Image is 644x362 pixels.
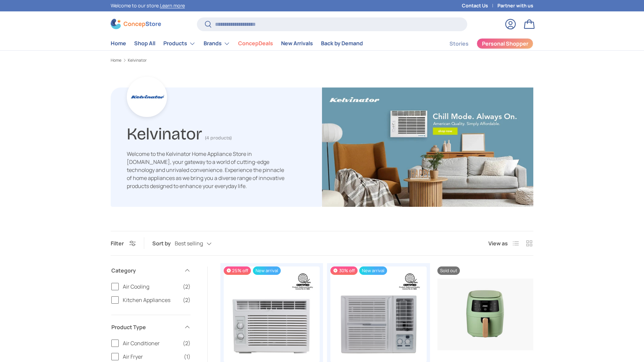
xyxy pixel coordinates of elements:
span: 30% off [330,266,357,275]
span: (2) [183,296,191,304]
button: Best selling [175,238,225,249]
span: View as [488,239,508,247]
label: Sort by [152,239,175,247]
summary: Category [111,258,191,283]
a: Stories [449,37,469,50]
p: Welcome to our store. [111,2,185,9]
nav: Primary [111,37,363,50]
a: Partner with us [497,2,533,9]
h1: Kelvinator [127,121,202,144]
a: Personal Shopper [477,38,533,49]
span: Sold out [437,266,460,275]
img: Kelvinator [322,87,533,207]
span: (1) [184,353,191,361]
summary: Brands [200,37,234,50]
summary: Products [159,37,200,50]
span: Air Conditioner [123,339,179,347]
a: ConcepDeals [238,37,273,50]
summary: Product Type [111,315,191,339]
nav: Secondary [433,37,533,50]
span: Filter [111,240,124,247]
span: Air Cooling [123,283,179,291]
a: Shop All [134,37,155,50]
span: Product Type [111,323,180,331]
a: Back by Demand [321,37,363,50]
p: Welcome to the Kelvinator Home Appliance Store in [DOMAIN_NAME], your gateway to a world of cutti... [127,150,284,190]
span: Kitchen Appliances [123,296,179,304]
a: Brands [204,37,230,50]
span: Best selling [175,240,203,247]
a: Products [163,37,196,50]
a: Kelvinator [128,58,147,62]
nav: Breadcrumbs [111,57,533,63]
a: Learn more [160,2,185,9]
span: (4 products) [205,135,232,141]
a: Home [111,37,126,50]
a: Contact Us [462,2,497,9]
button: Filter [111,240,136,247]
span: (2) [183,283,191,291]
span: 25% off [224,266,251,275]
img: ConcepStore [111,19,161,29]
a: New Arrivals [281,37,313,50]
span: Personal Shopper [482,41,528,46]
span: New arrival [253,266,281,275]
span: Air Fryer [123,353,180,361]
span: (2) [183,339,191,347]
span: New arrival [359,266,387,275]
span: Category [111,266,180,275]
a: Home [111,58,121,62]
